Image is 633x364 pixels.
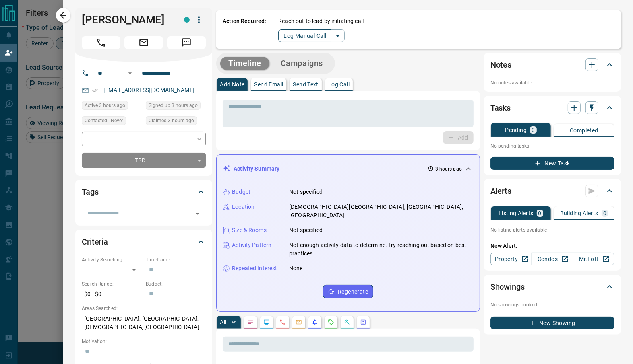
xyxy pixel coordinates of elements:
[82,153,206,168] div: TBD
[490,226,614,234] p: No listing alerts available
[82,182,206,202] div: Tags
[532,127,535,133] p: 0
[296,319,302,325] svg: Emails
[490,280,525,293] h2: Showings
[490,140,614,152] p: No pending tasks
[85,101,125,109] span: Active 3 hours ago
[490,181,614,201] div: Alerts
[490,301,614,308] p: No showings booked
[293,82,319,87] p: Send Text
[146,101,206,112] div: Fri Sep 12 2025
[232,188,250,196] p: Budget
[263,319,270,325] svg: Lead Browsing Activity
[289,188,323,196] p: Not specified
[149,117,194,125] span: Claimed 3 hours ago
[82,312,206,334] p: [GEOGRAPHIC_DATA], [GEOGRAPHIC_DATA], [DEMOGRAPHIC_DATA][GEOGRAPHIC_DATA]
[232,241,271,249] p: Activity Pattern
[232,203,254,211] p: Location
[435,165,462,173] p: 3 hours ago
[289,241,473,258] p: Not enough activity data to determine. Try reaching out based on best practices.
[344,319,350,325] svg: Opportunities
[273,57,331,70] button: Campaigns
[328,319,334,325] svg: Requests
[570,128,598,133] p: Completed
[82,235,108,248] h2: Criteria
[323,285,373,298] button: Regenerate
[82,232,206,251] div: Criteria
[312,319,318,325] svg: Listing Alerts
[146,116,206,128] div: Fri Sep 12 2025
[603,210,606,216] p: 0
[103,87,194,93] a: [EMAIL_ADDRESS][DOMAIN_NAME]
[538,210,542,216] p: 0
[328,82,350,87] p: Log Call
[490,242,614,250] p: New Alert:
[149,101,198,109] span: Signed up 3 hours ago
[490,157,614,170] button: New Task
[146,256,206,263] p: Timeframe:
[85,117,123,125] span: Contacted - Never
[125,68,135,78] button: Open
[234,165,279,173] p: Activity Summary
[82,305,206,312] p: Areas Searched:
[167,36,206,49] span: Message
[505,127,527,133] p: Pending
[278,29,331,42] button: Log Manual Call
[232,264,277,273] p: Repeated Interest
[82,256,142,263] p: Actively Searching:
[254,82,283,87] p: Send Email
[490,253,532,265] a: Property
[192,208,203,219] button: Open
[490,79,614,86] p: No notes available
[289,226,323,234] p: Not specified
[220,82,244,87] p: Add Note
[289,264,303,273] p: None
[490,98,614,117] div: Tasks
[289,203,473,220] p: [DEMOGRAPHIC_DATA][GEOGRAPHIC_DATA], [GEOGRAPHIC_DATA], [GEOGRAPHIC_DATA]
[82,13,172,26] h1: [PERSON_NAME]
[82,288,142,301] p: $0 - $0
[247,319,254,325] svg: Notes
[360,319,366,325] svg: Agent Actions
[278,29,345,42] div: split button
[573,253,614,265] a: Mr.Loft
[490,55,614,74] div: Notes
[220,57,269,70] button: Timeline
[124,36,163,49] span: Email
[532,253,573,265] a: Condos
[490,317,614,329] button: New Showing
[82,36,120,49] span: Call
[220,319,226,325] p: All
[278,17,364,25] p: Reach out to lead by initiating call
[490,277,614,296] div: Showings
[490,101,511,114] h2: Tasks
[82,185,98,198] h2: Tags
[82,280,142,288] p: Search Range:
[560,210,598,216] p: Building Alerts
[490,58,511,71] h2: Notes
[146,280,206,288] p: Budget:
[223,161,473,176] div: Activity Summary3 hours ago
[232,226,267,234] p: Size & Rooms
[184,17,190,23] div: condos.ca
[92,88,98,93] svg: Email Verified
[82,338,206,345] p: Motivation:
[82,101,142,112] div: Fri Sep 12 2025
[490,185,511,197] h2: Alerts
[279,319,286,325] svg: Calls
[499,210,534,216] p: Listing Alerts
[223,17,266,42] p: Action Required:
